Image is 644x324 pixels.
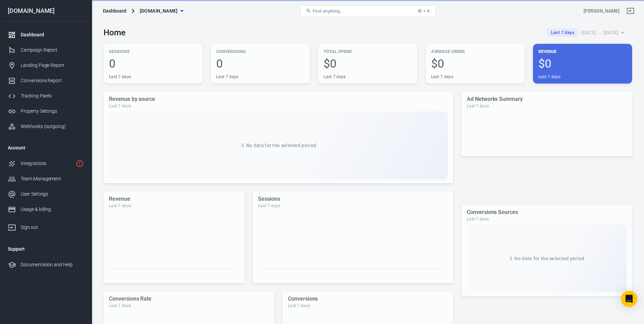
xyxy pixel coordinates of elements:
span: Find anything... [313,8,344,14]
a: Campaign Report [2,42,89,58]
svg: 1 networks not verified yet [76,160,84,168]
div: Open Intercom Messenger [621,291,637,307]
div: Campaign Report [21,47,84,54]
h3: Home [104,28,126,37]
li: Account [2,140,89,156]
div: Conversions Report [21,77,84,84]
a: Team Management [2,171,89,186]
div: Dashboard [21,31,84,38]
div: Usage & billing [21,206,84,213]
a: Conversions Report [2,73,89,88]
button: [DOMAIN_NAME] [137,5,186,17]
a: Dashboard [2,27,89,42]
a: Integrations [2,156,89,171]
div: Webhooks (outgoing) [21,123,84,130]
div: Property Settings [21,108,84,115]
div: Tracking Pixels [21,92,84,100]
div: Landing Page Report [21,62,84,69]
div: Dashboard [103,7,126,14]
a: Usage & billing [2,202,89,217]
div: Documentation and Help [21,261,84,268]
div: Team Management [21,175,84,182]
a: Property Settings [2,104,89,119]
div: Sign out [21,224,84,231]
a: Tracking Pixels [2,88,89,104]
div: ⌘ + K [418,8,430,14]
span: thetrustedshopper.com [140,7,178,15]
div: Integrations [21,160,73,167]
a: Webhooks (outgoing) [2,119,89,134]
a: Sign out [2,217,89,235]
a: User Settings [2,186,89,202]
a: Landing Page Report [2,58,89,73]
div: User Settings [21,191,84,198]
button: Find anything...⌘ + K [300,5,436,17]
a: Sign out [622,3,639,19]
li: Support [2,241,89,257]
div: [DOMAIN_NAME] [2,8,89,14]
div: Account id: XkYO6gt3 [584,7,620,15]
